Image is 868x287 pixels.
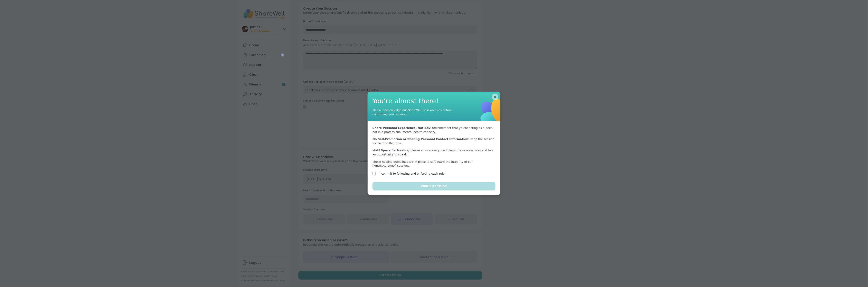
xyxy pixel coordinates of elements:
[372,137,496,145] p: keep the session focused on the topic.
[372,96,496,106] span: You’re almost there!
[372,182,496,191] button: Confirm Session
[372,108,454,116] div: Please acknowledge our ShareWell session rules before confirming your session.
[380,171,446,176] label: I commit to following and enforcing each rule.
[372,126,436,130] b: Share Personal Experience, Not Advice:
[372,126,496,134] p: remember that you’re acting as a peer, not in a professional mental health capacity.
[372,149,411,152] b: Hold Space for Healing:
[372,160,496,168] p: These hosting guidelines are in place to safeguard the integrity of our [MEDICAL_DATA] sessions.
[465,84,521,140] img: ShareWell Logomark
[421,184,447,188] span: Confirm Session
[372,137,470,141] b: No Self-Promotion or Sharing Personal Contact Information:
[372,148,496,156] p: please ensure everyone follows the session rules and has an opportunity to speak.
[281,53,284,57] iframe: Spotlight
